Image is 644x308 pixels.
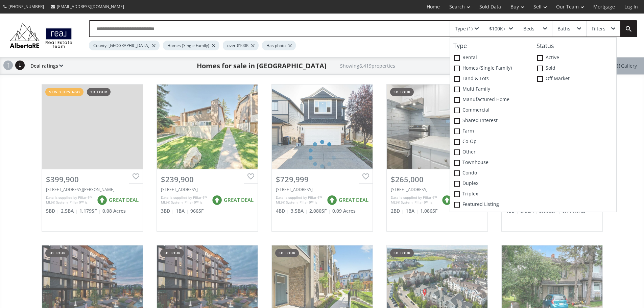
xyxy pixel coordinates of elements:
[455,26,473,31] div: Type (1)
[223,41,259,50] div: over $100K
[450,105,533,116] label: Commercial
[7,21,75,50] img: Logo
[616,63,637,69] span: Gallery
[533,53,616,63] label: Active
[57,4,124,9] span: [EMAIL_ADDRESS][DOMAIN_NAME]
[450,53,533,63] label: Rental
[557,26,570,31] div: Baths
[47,0,127,13] a: [EMAIL_ADDRESS][DOMAIN_NAME]
[450,158,533,168] label: Townhouse
[8,4,44,9] span: [PHONE_NUMBER]
[450,189,533,199] label: Triplex
[340,63,395,68] h2: Showing 6,419 properties
[533,43,616,49] h4: Status
[450,95,533,105] label: Manufactured Home
[533,74,616,84] label: Off Market
[450,147,533,158] label: Other
[450,168,533,179] label: Condo
[450,179,533,189] label: Duplex
[163,41,219,50] div: Homes (Single Family)
[197,61,327,71] h1: Homes for sale in [GEOGRAPHIC_DATA]
[450,116,533,126] label: Shared Interest
[533,63,616,74] label: Sold
[450,84,533,95] label: Multi family
[523,26,534,31] div: Beds
[592,26,605,31] div: Filters
[450,63,533,74] label: Homes (Single Family)
[27,57,63,74] div: Deal ratings
[89,41,160,50] div: County: [GEOGRAPHIC_DATA]
[450,126,533,137] label: Farm
[489,26,506,31] div: $100K+
[450,199,533,210] label: Featured Listing
[450,137,533,147] label: Co-op
[450,43,533,49] h4: Type
[450,74,533,84] label: Land & Lots
[262,41,296,50] div: Has photo
[608,57,644,74] div: Gallery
